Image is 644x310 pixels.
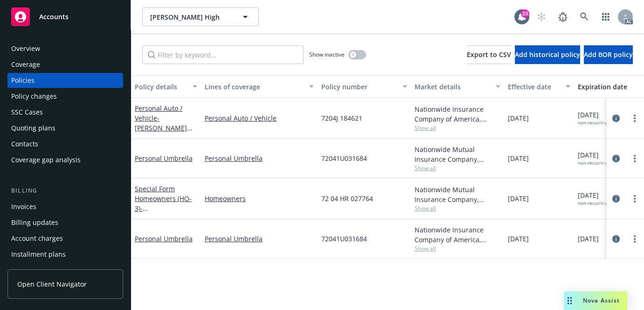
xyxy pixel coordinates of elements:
span: Accounts [39,13,69,21]
span: [PERSON_NAME] High [150,12,231,22]
span: [DATE] [508,153,529,163]
span: Show all [415,164,500,172]
a: Search [575,7,594,26]
div: Nationwide Mutual Insurance Company, Nationwide Insurance Company [415,144,500,164]
a: Account charges [7,231,123,246]
span: 72041U031684 [321,234,367,244]
div: Expiration date [578,82,639,92]
a: Special Form Homeowners (HO-3) [135,184,194,232]
span: Add BOR policy [584,50,633,59]
span: Show all [415,124,500,132]
div: non-recurring [578,200,608,206]
div: Installment plans [11,247,66,262]
div: Invoices [11,199,36,214]
button: [PERSON_NAME] High [142,7,259,26]
a: Policies [7,73,123,88]
a: Personal Umbrella [205,234,314,244]
div: Drag to move [564,291,575,310]
button: Add BOR policy [584,45,633,64]
div: Nationwide Insurance Company of America, Nationwide Insurance Company [415,104,500,124]
span: [DATE] [578,190,608,206]
div: non-recurring [578,120,608,126]
div: SSC Cases [11,105,43,120]
a: Quoting plans [7,121,123,136]
a: circleInformation [610,193,622,204]
button: Export to CSV [467,45,511,64]
span: Open Client Navigator [17,279,87,289]
div: Account charges [11,231,63,246]
span: 72041U031684 [321,153,367,163]
div: Policy number [321,82,397,92]
span: [DATE] [508,194,529,203]
a: SSC Cases [7,105,123,120]
a: Policy changes [7,89,123,104]
div: Lines of coverage [205,82,304,92]
span: Show all [415,204,500,212]
div: Billing [7,186,123,195]
button: Nova Assist [564,291,627,310]
a: Contacts [7,137,123,151]
div: Coverage gap analysis [11,152,81,167]
span: Export to CSV [467,50,511,59]
div: Contacts [11,137,38,151]
span: [DATE] [578,150,608,166]
div: Billing updates [11,215,58,230]
a: circleInformation [610,233,622,245]
a: circleInformation [610,153,622,164]
a: Installment plans [7,247,123,262]
a: Accounts [7,4,123,30]
span: Show inactive [309,50,345,58]
a: Overview [7,41,123,56]
div: Overview [11,41,40,56]
a: Coverage gap analysis [7,152,123,167]
div: non-recurring [578,160,608,166]
div: Coverage [11,57,40,72]
div: Policies [11,73,35,88]
div: 23 [521,9,529,18]
a: Personal Umbrella [135,154,193,163]
button: Effective date [504,75,574,98]
a: more [629,233,640,245]
div: Effective date [508,82,560,92]
span: [DATE] [578,110,608,126]
a: Report a Bug [554,7,572,26]
button: Policy number [318,75,411,98]
div: Market details [415,82,490,92]
span: Show all [415,245,500,252]
span: [DATE] [578,234,599,244]
a: more [629,153,640,164]
a: Personal Umbrella [205,153,314,163]
div: Nationwide Mutual Insurance Company, Nationwide Insurance Company [415,185,500,204]
a: Personal Auto / Vehicle [205,113,314,123]
button: Add historical policy [515,45,580,64]
a: Homeowners [205,194,314,203]
a: circleInformation [610,113,622,124]
input: Filter by keyword... [142,45,304,64]
div: Nationwide Insurance Company of America, Nationwide Insurance Company [415,225,500,245]
span: 7204J 184621 [321,113,362,123]
button: Policy details [131,75,201,98]
span: Nova Assist [583,296,620,304]
a: more [629,193,640,204]
div: Quoting plans [11,121,55,136]
a: Personal Auto / Vehicle [135,104,187,152]
span: [DATE] [508,234,529,244]
span: 72 04 HR 027764 [321,194,373,203]
a: Start snowing [532,7,551,26]
a: Personal Umbrella [135,234,193,243]
span: [DATE] [508,113,529,123]
button: Market details [411,75,504,98]
a: more [629,113,640,124]
div: Policy changes [11,89,57,104]
a: Coverage [7,57,123,72]
button: Lines of coverage [201,75,318,98]
div: Policy details [135,82,187,92]
span: Add historical policy [515,50,580,59]
a: Billing updates [7,215,123,230]
a: Invoices [7,199,123,214]
a: Switch app [596,7,615,26]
